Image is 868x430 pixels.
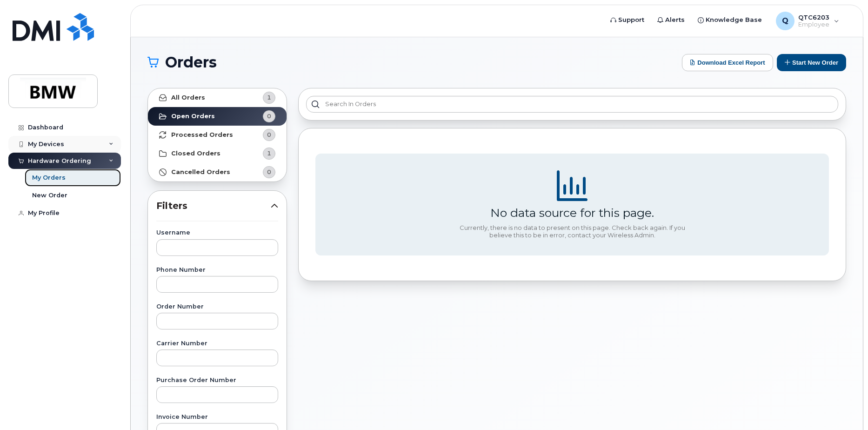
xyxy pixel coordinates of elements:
[156,267,278,273] label: Phone Number
[156,341,278,347] label: Carrier Number
[156,304,278,310] label: Order Number
[156,377,278,383] label: Purchase Order Number
[267,130,271,139] span: 0
[828,390,861,423] iframe: Messenger Launcher
[156,199,271,213] span: Filters
[165,55,217,69] span: Orders
[682,54,773,71] button: Download Excel Report
[148,126,287,144] a: Processed Orders0
[267,168,271,176] span: 0
[267,112,271,121] span: 0
[148,88,287,107] a: All Orders1
[171,168,230,176] strong: Cancelled Orders
[171,131,233,139] strong: Processed Orders
[267,93,271,102] span: 1
[156,230,278,236] label: Username
[148,144,287,163] a: Closed Orders1
[306,96,838,113] input: Search in orders
[148,107,287,126] a: Open Orders0
[171,113,215,120] strong: Open Orders
[490,206,654,220] div: No data source for this page.
[777,54,846,71] button: Start New Order
[156,414,278,420] label: Invoice Number
[148,163,287,181] a: Cancelled Orders0
[267,149,271,158] span: 1
[171,94,205,101] strong: All Orders
[171,150,220,157] strong: Closed Orders
[456,224,688,239] div: Currently, there is no data to present on this page. Check back again. If you believe this to be ...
